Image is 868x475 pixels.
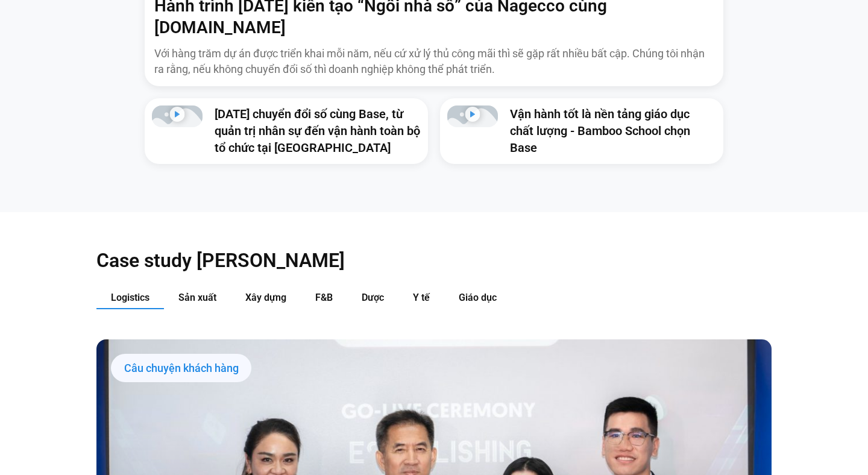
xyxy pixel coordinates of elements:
div: Phát video [465,107,480,126]
span: Xây dựng [245,292,286,303]
span: Dược [362,292,384,303]
span: Giáo dục [459,292,497,303]
span: Logistics [111,292,149,303]
h2: Case study [PERSON_NAME] [96,248,772,272]
p: Với hàng trăm dự án được triển khai mỗi năm, nếu cứ xử lý thủ công mãi thì sẽ gặp rất nhiều bất c... [154,46,714,76]
div: Phát video [170,107,185,126]
a: Vận hành tốt là nền tảng giáo dục chất lượng - Bamboo School chọn Base [510,107,690,155]
a: [DATE] chuyển đổi số cùng Base, từ quản trị nhân sự đến vận hành toàn bộ tổ chức tại [GEOGRAPHIC_... [215,107,420,155]
span: Sản xuất [178,292,216,303]
span: F&B [315,292,333,303]
span: Y tế [413,292,430,303]
div: Câu chuyện khách hàng [111,354,251,383]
